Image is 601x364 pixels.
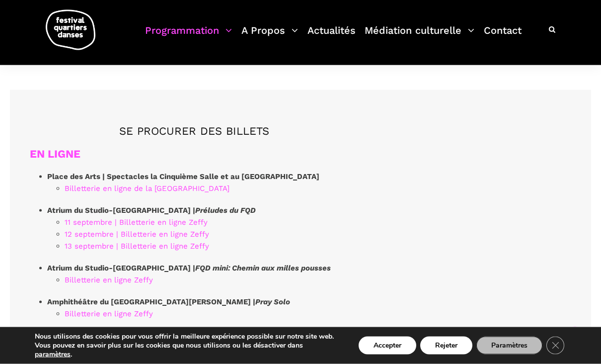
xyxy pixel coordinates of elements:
a: Billetterie en ligne Zeffy [65,275,153,284]
button: paramètres [35,350,71,359]
button: Rejeter [420,337,472,355]
a: Billetterie en ligne de la [GEOGRAPHIC_DATA] [65,184,229,193]
strong: Place des Arts | Spectacles la Cinquième Salle et au [GEOGRAPHIC_DATA] [47,172,319,181]
strong: Atrium du Studio-[GEOGRAPHIC_DATA] | [47,264,331,273]
strong: Amphithéâtre du [GEOGRAPHIC_DATA][PERSON_NAME] | [47,297,290,306]
h5: SE PROCURER DES BILLETS [30,125,358,138]
button: Close GDPR Cookie Banner [546,337,564,355]
a: Médiation culturelle [365,22,474,51]
a: Contact [484,22,522,51]
em: FQD mini: Chemin aux milles pousses [195,264,331,273]
em: Préludes du FQD [195,206,256,215]
button: Paramètres [476,337,542,355]
p: Vous pouvez en savoir plus sur les cookies que nous utilisons ou les désactiver dans . [35,341,339,359]
strong: Atrium du Studio-[GEOGRAPHIC_DATA] | [47,206,256,215]
strong: EN LIGNE [30,148,80,160]
a: 11 septembre | Billetterie en ligne Zeffy [65,218,208,227]
p: Nous utilisons des cookies pour vous offrir la meilleure expérience possible sur notre site web. [35,332,339,341]
button: Accepter [359,337,416,355]
a: 13 septembre | Billetterie en ligne Zeffy [65,242,209,251]
a: 12 septembre | Billetterie en ligne Zeffy [65,230,209,239]
em: Pray Solo [255,297,290,306]
a: Billetterie en ligne Zeffy [65,309,153,318]
a: Actualités [307,22,356,51]
a: A Propos [241,22,298,51]
img: logo-fqd-med [46,10,95,50]
a: Programmation [145,22,232,51]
